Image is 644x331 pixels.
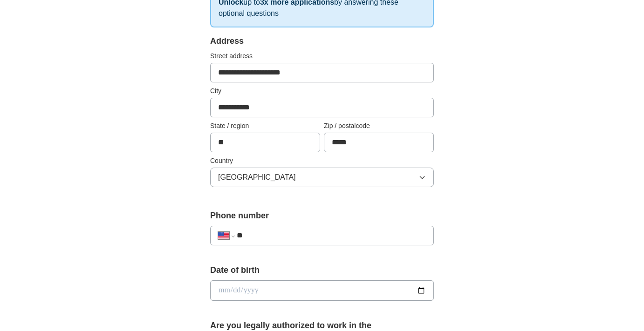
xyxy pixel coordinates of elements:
button: [GEOGRAPHIC_DATA] [210,168,434,187]
label: Street address [210,51,434,61]
div: Address [210,35,434,47]
label: Date of birth [210,264,434,277]
label: State / region [210,121,320,131]
span: [GEOGRAPHIC_DATA] [218,172,296,183]
label: Country [210,156,434,166]
label: City [210,86,434,96]
label: Zip / postalcode [324,121,434,131]
label: Phone number [210,209,434,222]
